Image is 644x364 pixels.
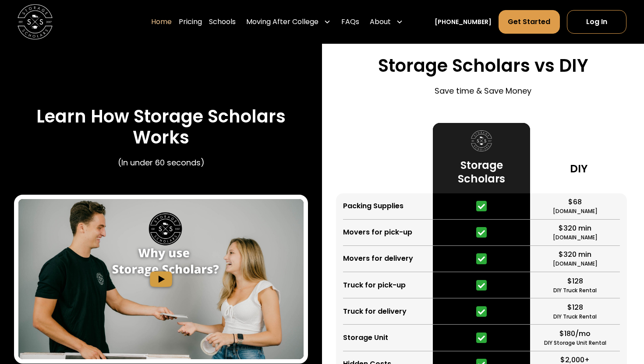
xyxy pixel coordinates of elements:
div: Movers for delivery [343,253,413,264]
a: Home [151,10,172,34]
img: Storage Scholars main logo [18,4,53,39]
a: Get Started [499,10,559,34]
div: $180/mo [559,329,591,339]
div: [DOMAIN_NAME] [553,260,598,268]
h3: Storage Scholars vs DIY [378,55,588,76]
a: open lightbox [18,199,304,359]
p: (In under 60 seconds) [118,157,205,168]
div: DIY Storage Unit Rental [544,339,606,347]
p: Save time & Save Money [435,85,531,97]
img: Storage Scholars logo. [471,130,492,151]
div: Storage Unit [343,332,388,343]
a: Pricing [179,10,202,34]
div: Movers for pick-up [343,227,412,238]
div: $320 min [559,223,591,234]
div: $68 [568,197,582,207]
img: Storage Scholars - How it Works video. [18,199,304,359]
div: Truck for pick-up [343,280,406,290]
div: $320 min [559,249,591,260]
div: $128 [567,302,583,313]
a: [PHONE_NUMBER] [435,17,492,27]
h3: DIY [570,162,587,175]
div: Truck for delivery [343,306,407,317]
div: Moving After College [246,17,318,27]
h3: Learn How Storage Scholars Works [14,106,308,148]
div: Packing Supplies [343,201,403,211]
div: Moving After College [243,10,334,34]
div: About [366,10,407,34]
div: [DOMAIN_NAME] [553,207,598,215]
h3: Storage Scholars [440,158,523,186]
div: $128 [567,276,583,287]
div: [DOMAIN_NAME] [553,234,598,241]
div: DIY Truck Rental [553,287,597,294]
div: DIY Truck Rental [553,313,597,321]
a: Log In [567,10,626,34]
a: FAQs [341,10,359,34]
div: About [370,17,391,27]
a: Schools [209,10,236,34]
